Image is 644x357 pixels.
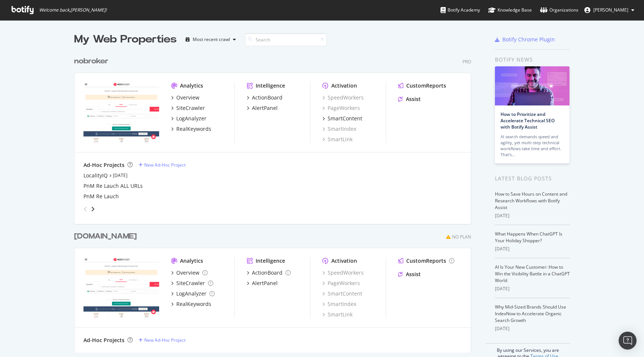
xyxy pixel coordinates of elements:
[452,234,471,240] div: No Plan
[252,279,278,287] div: AlertPanel
[322,290,362,297] a: SmartContent
[331,257,357,265] div: Activation
[176,279,205,287] div: SiteCrawler
[398,257,454,265] a: CustomReports
[488,6,532,14] div: Knowledge Base
[171,115,206,122] a: LogAnalyzer
[322,104,360,112] a: PageWorkers
[171,125,211,133] a: RealKeywords
[176,115,206,122] div: LogAnalyzer
[322,115,362,122] a: SmartContent
[322,300,356,308] a: SmartIndex
[247,279,278,287] a: AlertPanel
[619,332,637,350] div: Open Intercom Messenger
[83,193,119,200] a: PnM Re Lauch
[495,212,570,219] div: [DATE]
[171,104,205,112] a: SiteCrawler
[406,271,421,278] div: Assist
[176,104,205,112] div: SiteCrawler
[83,82,159,142] img: nobroker.com
[176,290,206,297] div: LogAnalyzer
[90,205,95,213] div: angle-right
[193,37,230,42] div: Most recent crawl
[322,269,364,277] a: SpeedWorkers
[180,257,203,265] div: Analytics
[176,125,211,133] div: RealKeywords
[113,172,127,178] a: [DATE]
[171,269,208,277] a: Overview
[406,82,446,89] div: CustomReports
[171,290,215,297] a: LogAnalyzer
[495,231,562,244] a: What Happens When ChatGPT Is Your Holiday Shopper?
[171,94,199,101] a: Overview
[252,94,282,101] div: ActionBoard
[593,7,628,13] span: Bharat Lohakare
[144,162,186,168] div: New Ad-Hoc Project
[495,56,570,64] div: Botify news
[398,82,446,89] a: CustomReports
[144,337,186,343] div: New Ad-Hoc Project
[39,7,107,13] span: Welcome back, [PERSON_NAME] !
[322,279,360,287] a: PageWorkers
[495,304,566,323] a: Why Mid-Sized Brands Should Use IndexNow to Accelerate Organic Search Growth
[322,136,353,143] a: SmartLink
[331,82,357,89] div: Activation
[322,94,364,101] a: SpeedWorkers
[501,111,555,130] a: How to Prioritize and Accelerate Technical SEO with Botify Assist
[495,246,570,252] div: [DATE]
[398,95,421,103] a: Assist
[441,6,480,14] div: Botify Academy
[540,6,578,14] div: Organizations
[256,257,285,265] div: Intelligence
[171,279,213,287] a: SiteCrawler
[256,82,285,89] div: Intelligence
[252,104,278,112] div: AlertPanel
[245,33,327,46] input: Search
[322,311,353,318] a: SmartLink
[495,325,570,332] div: [DATE]
[74,56,108,67] div: nobroker
[139,337,186,343] a: New Ad-Hoc Project
[495,36,555,43] a: Botify Chrome Plugin
[406,257,446,265] div: CustomReports
[139,162,186,168] a: New Ad-Hoc Project
[83,182,143,190] a: PnM Re Lauch ALL URLs
[495,285,570,292] div: [DATE]
[74,56,111,67] a: nobroker
[463,59,471,65] div: Pro
[74,47,477,353] div: grid
[578,4,640,16] button: [PERSON_NAME]
[247,269,291,277] a: ActionBoard
[322,125,356,133] a: SmartIndex
[495,191,567,211] a: How to Save Hours on Content and Research Workflows with Botify Assist
[398,271,421,278] a: Assist
[183,34,239,45] button: Most recent crawl
[247,104,278,112] a: AlertPanel
[252,269,282,277] div: ActionBoard
[247,94,282,101] a: ActionBoard
[83,161,124,169] div: Ad-Hoc Projects
[176,300,211,308] div: RealKeywords
[180,82,203,89] div: Analytics
[74,32,177,47] div: My Web Properties
[176,269,199,277] div: Overview
[171,300,211,308] a: RealKeywords
[176,94,199,101] div: Overview
[80,203,90,215] div: angle-left
[501,134,564,158] div: AI search demands speed and agility, yet multi-step technical workflows take time and effort. Tha...
[83,172,108,179] div: LocalityIQ
[83,337,124,344] div: Ad-Hoc Projects
[495,174,570,183] div: Latest Blog Posts
[74,231,137,242] div: [DOMAIN_NAME]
